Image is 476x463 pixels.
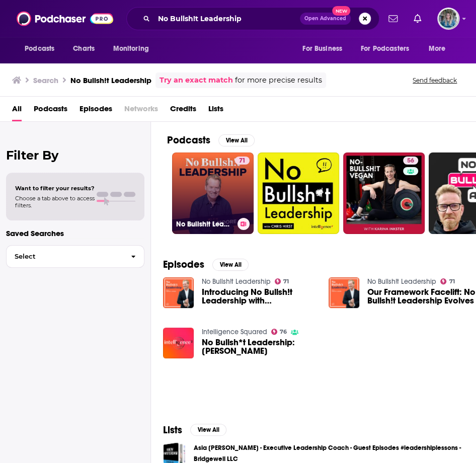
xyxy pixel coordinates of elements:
h2: Filter By [6,148,144,163]
img: No Bullsh*t Leadership: Sir Nicholas Hytner [163,328,194,358]
button: open menu [422,39,458,58]
button: View All [218,134,255,146]
button: open menu [106,39,162,58]
a: 56 [403,157,418,165]
h2: Lists [163,424,182,436]
a: PodcastsView All [167,134,255,146]
span: New [332,6,350,16]
span: 56 [407,156,414,166]
a: Lists [208,101,223,121]
button: open menu [295,39,355,58]
span: More [429,42,446,56]
button: Send feedback [410,76,460,85]
div: Search podcasts, credits, & more... [126,7,379,30]
span: Charts [73,42,95,56]
a: No Bullsh!t Leadership [202,277,271,286]
span: 71 [449,279,454,284]
img: Introducing No Bullsh!t Leadership with Martin Moore [163,277,194,308]
a: Credits [170,101,196,121]
span: 71 [283,279,289,284]
p: Saved Searches [6,228,144,238]
span: No Bullsh*t Leadership: [PERSON_NAME] [202,338,316,355]
span: for more precise results [235,74,322,86]
a: 76 [271,329,287,335]
a: Try an exact match [160,74,233,86]
img: Podchaser - Follow, Share and Rate Podcasts [17,9,113,28]
button: open menu [18,39,67,58]
span: Introducing No Bullsh!t Leadership with [PERSON_NAME] [202,288,316,305]
a: Podcasts [34,101,67,121]
span: 76 [280,330,287,334]
input: Search podcasts, credits, & more... [154,11,300,27]
span: Select [7,253,123,260]
h3: No Bullsh!t Leadership [70,75,151,85]
span: Networks [124,101,158,121]
h2: Podcasts [167,134,210,146]
span: For Business [302,42,342,56]
a: 71No Bullsh!t Leadership [172,152,254,234]
button: Show profile menu [437,8,459,30]
a: 71 [440,278,455,284]
span: Want to filter your results? [15,185,95,192]
a: All [12,101,22,121]
img: User Profile [437,8,459,30]
button: open menu [354,39,424,58]
button: View All [212,259,249,271]
span: For Podcasters [361,42,409,56]
h2: Episodes [163,258,204,271]
span: 71 [239,156,246,166]
a: Show notifications dropdown [384,10,402,27]
a: Charts [66,39,101,58]
span: Logged in as EllaDavidson [437,8,459,30]
a: No Bullsh*t Leadership: Sir Nicholas Hytner [202,338,316,355]
button: Select [6,245,144,268]
a: EpisodesView All [163,258,249,271]
a: Episodes [80,101,112,121]
a: Show notifications dropdown [410,10,425,27]
span: Open Advanced [304,16,346,21]
a: Introducing No Bullsh!t Leadership with Martin Moore [202,288,316,305]
a: 71 [275,278,289,284]
a: 56 [343,152,425,234]
img: Our Framework Facelift: No Bullsh!t Leadership Evolves [329,277,359,308]
a: No Bullsh!t Leadership [367,277,436,286]
h3: No Bullsh!t Leadership [176,220,233,228]
a: ListsView All [163,424,226,436]
span: Podcasts [25,42,54,56]
a: Intelligence Squared [202,328,267,336]
h3: Search [33,75,58,85]
span: Choose a tab above to access filters. [15,195,95,209]
button: View All [190,424,226,436]
button: Open AdvancedNew [300,13,351,25]
span: Monitoring [113,42,148,56]
a: 71 [235,157,250,165]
